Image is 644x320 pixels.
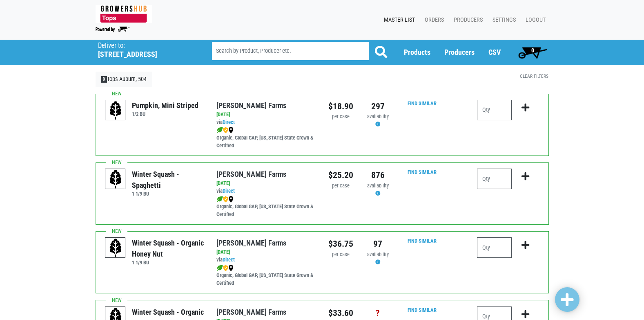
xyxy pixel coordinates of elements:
[223,127,228,133] img: safety-e55c860ca8c00a9c171001a62a92dabd.png
[477,100,512,120] input: Qty
[367,113,389,119] span: availability
[223,188,235,194] a: Direct
[408,100,437,106] a: Find Similar
[404,48,430,56] a: Products
[132,169,204,191] div: Winter Squash - Spaghetti
[408,169,437,175] a: Find Similar
[216,264,316,287] div: Organic, Global GAP, [US_STATE] State Grown & Certified
[228,196,234,203] img: map_marker-0e94453035b3232a4d21701695807de9.png
[365,306,390,320] div: ?
[98,50,191,59] h5: [STREET_ADDRESS]
[328,306,353,320] div: $33.60
[216,196,223,203] img: leaf-e5c59151409436ccce96b2ca1b28e03c.png
[486,12,519,28] a: Settings
[98,40,197,59] span: Tops Auburn, 504 (352 W Genesee St Rd, Auburn, NY 13021, USA)
[132,237,204,259] div: Winter Squash - Organic Honey Nut
[216,239,286,247] a: [PERSON_NAME] Farms
[408,307,437,313] a: Find Similar
[328,251,353,259] div: per case
[216,119,316,126] div: via
[132,191,204,197] h6: 1 1/9 BU
[223,265,228,271] img: safety-e55c860ca8c00a9c171001a62a92dabd.png
[216,101,286,110] a: [PERSON_NAME] Farms
[105,238,126,258] img: placeholder-variety-43d6402dacf2d531de610a020419775a.svg
[216,170,286,178] a: [PERSON_NAME] Farms
[223,196,228,203] img: safety-e55c860ca8c00a9c171001a62a92dabd.png
[216,111,316,119] div: [DATE]
[216,256,316,264] div: via
[216,308,286,316] a: [PERSON_NAME] Farms
[216,127,223,133] img: leaf-e5c59151409436ccce96b2ca1b28e03c.png
[365,100,390,113] div: 297
[328,182,353,190] div: per case
[328,113,353,121] div: per case
[447,12,486,28] a: Producers
[365,169,390,182] div: 876
[228,265,234,271] img: map_marker-0e94453035b3232a4d21701695807de9.png
[216,126,316,150] div: Organic, Global GAP, [US_STATE] State Grown & Certified
[488,48,501,56] a: CSV
[477,237,512,258] input: Qty
[212,42,369,60] input: Search by Product, Producer etc.
[520,73,548,79] a: Clear Filters
[328,169,353,182] div: $25.20
[377,12,418,28] a: Master List
[96,5,152,23] img: 279edf242af8f9d49a69d9d2afa010fb.png
[216,195,316,219] div: Organic, Global GAP, [US_STATE] State Grown & Certified
[96,27,129,32] img: Powered by Big Wheelbarrow
[101,76,107,83] span: X
[96,72,153,87] a: XTops Auburn, 504
[367,183,389,189] span: availability
[223,257,235,263] a: Direct
[216,187,316,195] div: via
[228,127,234,133] img: map_marker-0e94453035b3232a4d21701695807de9.png
[328,237,353,250] div: $36.75
[365,237,390,250] div: 97
[531,47,534,54] span: 0
[216,248,316,256] div: [DATE]
[216,265,223,271] img: leaf-e5c59151409436ccce96b2ca1b28e03c.png
[132,100,198,111] div: Pumpkin, Mini Striped
[98,42,191,50] p: Deliver to:
[367,251,389,257] span: availability
[519,12,549,28] a: Logout
[216,180,316,187] div: [DATE]
[132,259,204,266] h6: 1 1/9 BU
[223,119,235,125] a: Direct
[408,238,437,244] a: Find Similar
[477,169,512,189] input: Qty
[105,100,126,121] img: placeholder-variety-43d6402dacf2d531de610a020419775a.svg
[418,12,447,28] a: Orders
[132,111,198,117] h6: 1/2 BU
[328,100,353,113] div: $18.90
[444,48,475,56] a: Producers
[515,44,551,61] a: 0
[105,169,126,189] img: placeholder-variety-43d6402dacf2d531de610a020419775a.svg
